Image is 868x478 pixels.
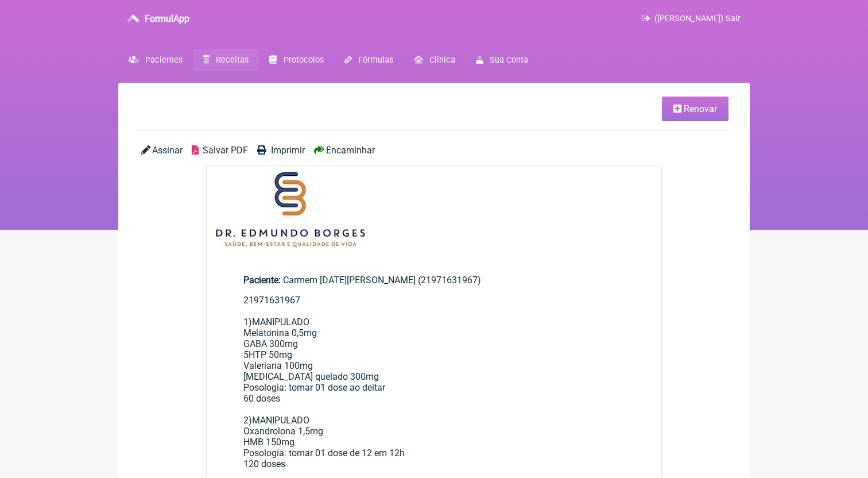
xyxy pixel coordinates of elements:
[203,145,248,156] span: Salvar PDF
[490,55,528,65] span: Sua Conta
[216,55,249,65] span: Receitas
[654,14,741,24] span: ([PERSON_NAME]) Sair
[466,49,538,71] a: Sua Conta
[358,55,393,65] span: Fórmulas
[257,145,304,156] a: Imprimir
[192,145,248,156] a: Salvar PDF
[118,49,193,71] a: Pacientes
[404,49,466,71] a: Clínica
[193,49,259,71] a: Receitas
[284,55,324,65] span: Protocolos
[243,275,625,286] div: Carmem [DATE][PERSON_NAME] (21971631967)
[326,145,375,156] span: Encaminhar
[334,49,404,71] a: Fórmulas
[152,145,183,156] span: Assinar
[145,13,189,24] h3: FormulApp
[141,145,183,156] a: Assinar
[271,145,305,156] span: Imprimir
[207,165,374,254] img: 2Q==
[429,55,455,65] span: Clínica
[314,145,375,156] a: Encaminhar
[642,14,741,24] a: ([PERSON_NAME]) Sair
[684,103,717,114] span: Renovar
[662,97,728,121] a: Renovar
[243,275,281,286] span: Paciente:
[259,49,334,71] a: Protocolos
[145,55,183,65] span: Pacientes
